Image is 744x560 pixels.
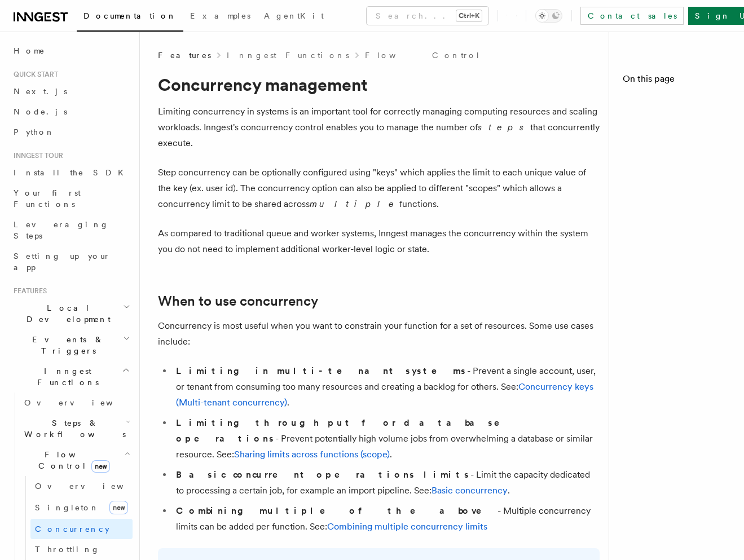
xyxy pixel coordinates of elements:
[14,168,130,177] span: Install the SDK
[14,188,81,209] span: Your first Functions
[257,3,331,30] a: AgentKit
[478,122,530,133] em: steps
[35,524,109,533] span: Concurrency
[158,74,600,95] h1: Concurrency management
[173,467,600,499] li: - Limit the capacity dedicated to processing a certain job, for example an import pipeline. See: .
[327,521,487,532] a: Combining multiple concurrency limits
[9,302,123,325] span: Local Development
[9,41,133,61] a: Home
[14,127,55,136] span: Python
[14,107,67,116] span: Node.js
[9,122,133,142] a: Python
[227,50,349,61] a: Inngest Functions
[158,165,600,212] p: Step concurrency can be optionally configured using "keys" which applies the limit to each unique...
[9,246,133,277] a: Setting up your app
[9,361,133,393] button: Inngest Functions
[14,220,109,240] span: Leveraging Steps
[9,81,133,102] a: Next.js
[9,162,133,183] a: Install the SDK
[9,298,133,329] button: Local Development
[456,10,482,21] kbd: Ctrl+K
[14,87,67,96] span: Next.js
[173,363,600,411] li: - Prevent a single account, user, or tenant from consuming too many resources and creating a back...
[30,496,133,519] a: Singletonnew
[83,11,177,20] span: Documentation
[580,7,684,25] a: Contact sales
[9,70,58,79] span: Quick start
[623,72,730,90] h4: On this page
[234,449,390,460] a: Sharing limits across functions (scope)
[9,365,122,388] span: Inngest Functions
[158,50,211,61] span: Features
[158,318,600,350] p: Concurrency is most useful when you want to constrain your function for a set of resources. Some ...
[14,252,111,272] span: Setting up your app
[9,102,133,122] a: Node.js
[183,3,257,30] a: Examples
[109,501,128,514] span: new
[20,413,133,444] button: Steps & Workflows
[367,7,488,25] button: Search...Ctrl+K
[24,398,140,407] span: Overview
[173,415,600,462] li: - Prevent potentially high volume jobs from overwhelming a database or similar resource. See: .
[158,293,318,309] a: When to use concurrency
[14,45,45,56] span: Home
[20,444,133,476] button: Flow Controlnew
[176,365,467,376] strong: Limiting in multi-tenant systems
[158,104,600,151] p: Limiting concurrency in systems is an important tool for correctly managing computing resources a...
[9,286,47,296] span: Features
[432,485,508,496] a: Basic concurrency
[176,505,498,516] strong: Combining multiple of the above
[91,460,110,473] span: new
[77,3,183,32] a: Documentation
[30,539,133,559] a: Throttling
[176,417,516,444] strong: Limiting throughput for database operations
[30,476,133,496] a: Overview
[30,519,133,539] a: Concurrency
[535,9,562,23] button: Toggle dark mode
[9,183,133,214] a: Your first Functions
[176,469,470,480] strong: Basic concurrent operations limits
[310,199,399,209] em: multiple
[9,214,133,246] a: Leveraging Steps
[190,11,250,20] span: Examples
[9,151,63,160] span: Inngest tour
[9,329,133,361] button: Events & Triggers
[20,417,126,440] span: Steps & Workflows
[35,545,100,554] span: Throttling
[20,393,133,413] a: Overview
[35,482,151,491] span: Overview
[365,50,481,61] a: Flow Control
[20,449,124,471] span: Flow Control
[264,11,324,20] span: AgentKit
[35,503,99,512] span: Singleton
[173,503,600,535] li: - Multiple concurrency limits can be added per function. See:
[158,226,600,257] p: As compared to traditional queue and worker systems, Inngest manages the concurrency within the s...
[9,334,123,356] span: Events & Triggers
